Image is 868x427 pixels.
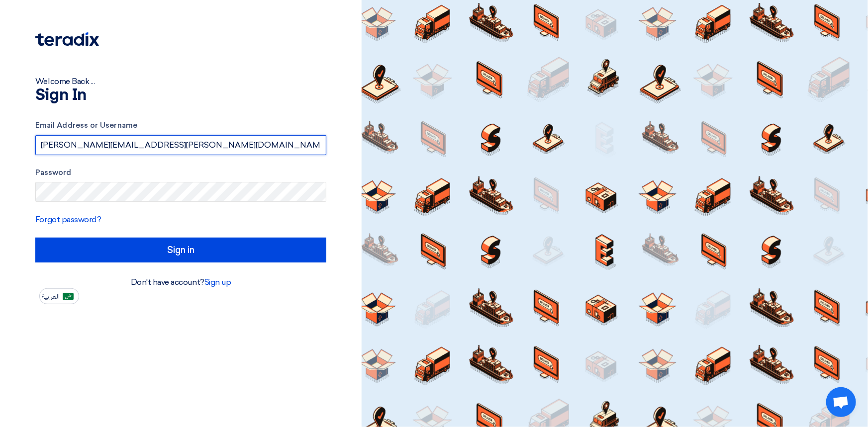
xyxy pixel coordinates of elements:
a: Open chat [826,387,856,417]
span: العربية [42,293,60,300]
img: Teradix logo [35,32,99,46]
label: Email Address or Username [35,120,326,131]
img: ar-AR.png [63,293,74,300]
div: Welcome Back ... [35,76,326,87]
a: Forgot password? [35,215,101,224]
h1: Sign In [35,87,326,103]
input: Enter your business email or username [35,135,326,155]
a: Sign up [204,277,231,287]
label: Password [35,167,326,178]
input: Sign in [35,238,326,262]
div: Don't have account? [35,276,326,288]
button: العربية [39,288,79,304]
